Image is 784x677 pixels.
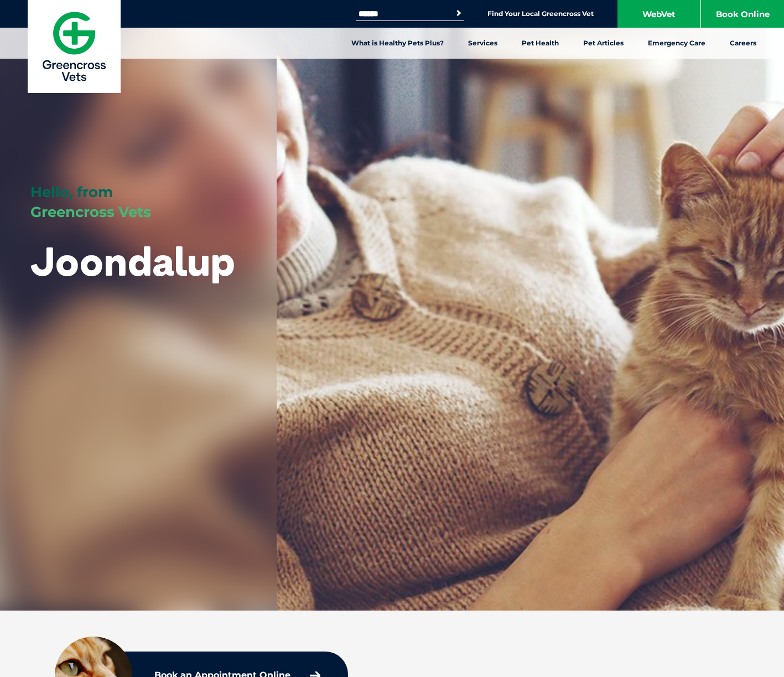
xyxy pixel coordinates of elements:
[30,239,235,283] h1: Joondalup
[456,28,510,59] a: Services
[487,9,594,18] a: Find Your Local Greencross Vet
[30,203,151,221] span: Greencross Vets
[510,28,571,59] a: Pet Health
[453,8,464,19] button: Search
[571,28,636,59] a: Pet Articles
[636,28,718,59] a: Emergency Care
[339,28,456,59] a: What is Healthy Pets Plus?
[718,28,769,59] a: Careers
[30,183,113,201] span: Hello, from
